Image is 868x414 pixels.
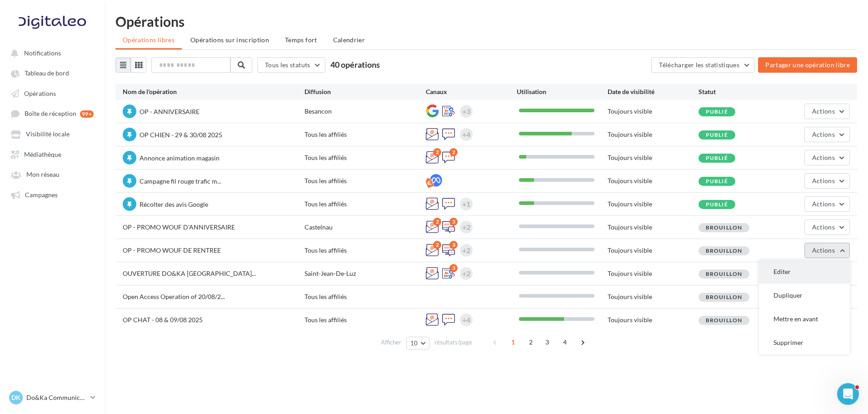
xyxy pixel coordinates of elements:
span: Actions [812,200,835,208]
button: Actions [804,243,850,258]
span: Open Access Operation of 20/08/2... [123,293,225,300]
div: 3 [449,241,458,249]
button: 10 [406,337,429,349]
div: Nom de l'opération [123,87,304,96]
div: Toujours visible [608,176,698,185]
a: Visibilité locale [5,125,99,142]
span: Brouillon [706,270,743,277]
button: Partager une opération libre [758,57,857,73]
span: Tableau de bord [25,70,69,77]
button: Mettre en avant [759,307,850,331]
div: Toujours visible [608,200,698,209]
div: 3 [449,218,458,226]
span: Publié [706,131,728,138]
div: Castelnau [304,223,426,232]
a: Campagnes [5,186,99,203]
button: Actions [804,150,850,165]
a: Mon réseau [5,166,99,182]
div: Toujours visible [608,246,698,255]
span: Mon réseau [26,171,60,179]
div: 2 [449,148,458,156]
div: +2 [462,221,470,234]
div: Toujours visible [608,292,698,301]
button: Actions [804,173,850,189]
span: 4 [558,335,572,349]
span: résultats/page [434,338,472,347]
div: +1 [462,198,470,210]
span: 1 [506,335,520,349]
div: 99+ [80,110,94,118]
span: Actions [812,107,835,115]
span: 2 [524,335,538,349]
a: Tableau de bord [5,65,99,81]
a: DK Do&Ka Communication [7,389,97,406]
div: 2 [433,241,441,249]
button: Actions [804,196,850,212]
div: Diffusion [304,87,426,96]
span: Annonce animation magasin [140,154,219,162]
button: Editer [759,260,850,284]
div: +3 [462,105,470,118]
button: Actions [804,127,850,142]
span: OP CHAT - 08 & 09/08 2025 [123,316,203,324]
span: Visibilité locale [26,130,70,138]
span: Tous les statuts [265,61,310,69]
div: Besancon [304,107,426,116]
a: Opérations [5,85,99,101]
span: Temps fort [285,36,317,44]
div: Tous les affiliés [304,176,426,185]
span: Publié [706,201,728,208]
div: +2 [462,244,470,257]
span: 10 [410,339,418,347]
span: Publié [706,178,728,185]
div: Toujours visible [608,223,698,232]
div: Date de visibilité [608,87,698,96]
div: Tous les affiliés [304,200,426,209]
span: OP CHIEN - 29 & 30/08 2025 [140,131,222,139]
div: Utilisation [517,87,608,96]
div: 2 [433,148,441,156]
div: Tous les affiliés [304,292,426,301]
div: Toujours visible [608,153,698,162]
button: Dupliquer [759,284,850,307]
button: Tous les statuts [257,57,325,73]
span: Actions [812,130,835,138]
button: Actions [804,104,850,119]
div: Opérations [115,15,857,28]
span: OP - PROMO WOUF DE RENTREE [123,246,221,254]
div: Toujours visible [608,269,698,278]
span: Campagnes [25,191,58,199]
button: Actions [804,219,850,235]
button: Télécharger les statistiques [651,57,754,73]
span: OP - PROMO WOUF D'ANNIVERSAIRE [123,223,235,231]
div: 2 [433,218,441,226]
div: 3 [449,264,458,272]
span: Publié [706,108,728,115]
button: Supprimer [759,331,850,354]
span: Opérations sur inscription [190,36,269,44]
span: Médiathèque [24,150,61,158]
span: OP - ANNIVERSAIRE [140,108,200,115]
div: Saint-Jean-De-Luz [304,269,426,278]
div: Toujours visible [608,315,698,324]
div: +2 [462,267,470,280]
div: Tous les affiliés [304,130,426,139]
span: Opérations [24,90,56,97]
span: Actions [812,246,835,254]
span: Récolter des avis Google [140,200,208,208]
span: Brouillon [706,247,743,254]
div: Toujours visible [608,107,698,116]
span: Actions [812,177,835,185]
span: 3 [540,335,554,349]
span: Brouillon [706,317,743,324]
span: Notifications [24,49,61,57]
span: 40 opérations [330,60,380,70]
span: Actions [812,154,835,161]
span: Boîte de réception [25,110,76,118]
span: Calendrier [333,36,365,44]
span: Afficher [381,338,401,347]
span: Télécharger les statistiques [659,61,739,69]
a: Boîte de réception 99+ [5,105,99,122]
div: +4 [462,314,470,326]
span: Brouillon [706,224,743,231]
